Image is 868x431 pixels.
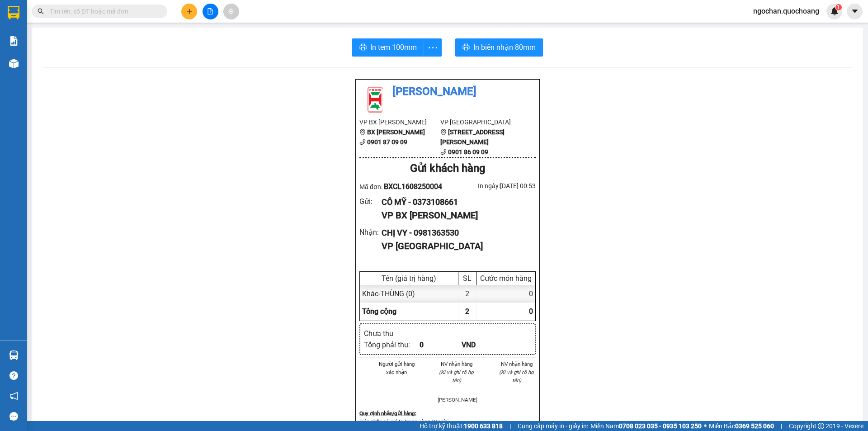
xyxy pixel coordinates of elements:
div: SL [461,274,474,283]
strong: 1900 633 818 [464,422,503,430]
span: phone [440,149,447,155]
li: [PERSON_NAME] [438,396,476,404]
li: NV nhận hàng [497,360,536,368]
span: message [9,412,18,421]
span: copyright [818,423,824,429]
img: logo.jpg [359,83,391,115]
div: 0 [420,339,462,350]
span: Khác - THÙNG (0) [362,289,415,298]
strong: 0369 525 060 [735,422,774,430]
span: 2 [465,307,469,316]
span: caret-down [851,7,859,15]
div: In ngày: [DATE] 00:53 [448,181,536,191]
span: ngochan.quochoang [746,5,826,17]
div: Cước món hàng [479,274,533,283]
button: printerIn tem 100mm [352,38,424,57]
div: Gửi khách hàng [359,160,536,177]
div: Gửi : [359,196,382,207]
img: solution-icon [9,36,19,46]
div: Quy định nhận/gửi hàng : [359,409,536,417]
input: Tìm tên, số ĐT hoặc mã đơn [50,6,156,16]
div: 2 [458,285,476,303]
span: environment [440,129,447,135]
div: 0 [476,285,535,303]
sup: 1 [835,4,842,10]
b: 0901 86 09 09 [448,148,488,156]
div: VP [GEOGRAPHIC_DATA] [382,239,528,253]
div: CHỊ VY - 0981363530 [382,227,528,239]
strong: 0708 023 035 - 0935 103 250 [619,422,702,430]
span: Miền Bắc [709,421,774,431]
button: caret-down [847,4,863,19]
span: environment [359,129,366,135]
span: printer [462,43,470,52]
button: plus [181,4,197,19]
li: Người gửi hàng xác nhận [377,360,416,376]
img: warehouse-icon [9,350,19,360]
span: | [781,421,782,431]
span: BXCL1608250004 [384,182,442,191]
b: 0901 87 09 09 [367,138,407,146]
img: logo-vxr [8,6,19,19]
b: [STREET_ADDRESS][PERSON_NAME] [440,128,505,146]
div: VND [462,339,504,350]
span: more [424,42,441,53]
span: | [509,421,511,431]
li: NV nhận hàng [438,360,476,368]
div: VP BX [PERSON_NAME] [382,208,528,223]
span: file-add [207,8,213,14]
img: warehouse-icon [9,59,19,68]
button: printerIn biên nhận 80mm [455,38,543,57]
div: Chưa thu [364,328,420,339]
span: 1 [837,4,840,10]
span: printer [359,43,367,52]
div: Tên (giá trị hàng) [362,274,456,283]
button: more [424,38,442,57]
button: aim [223,4,239,19]
span: Cung cấp máy in - giấy in: [518,421,588,431]
span: search [38,8,44,14]
span: ⚪️ [704,424,707,428]
div: Tổng phải thu : [364,339,420,350]
li: VP BX [PERSON_NAME] [359,117,440,127]
div: CÔ MỸ - 0373108661 [382,196,528,208]
li: VP [GEOGRAPHIC_DATA] [440,117,521,127]
span: Hỗ trợ kỹ thuật: [420,421,503,431]
p: Biên nhận có giá trị trong vòng 10 ngày. [359,417,536,426]
span: notification [9,392,18,400]
span: Miền Nam [590,421,702,431]
i: (Kí và ghi rõ họ tên) [499,369,534,384]
span: question-circle [9,371,18,380]
span: Tổng cộng [362,307,396,316]
span: In tem 100mm [370,42,417,53]
span: plus [186,8,193,14]
span: In biên nhận 80mm [473,42,536,53]
span: aim [228,8,234,14]
i: (Kí và ghi rõ họ tên) [439,369,474,384]
span: phone [359,139,366,145]
b: BX [PERSON_NAME] [367,128,425,136]
span: 0 [529,307,533,316]
div: Nhận : [359,227,382,238]
img: icon-new-feature [830,7,839,15]
div: Mã đơn: [359,181,448,192]
button: file-add [203,4,218,19]
li: [PERSON_NAME] [359,83,536,100]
